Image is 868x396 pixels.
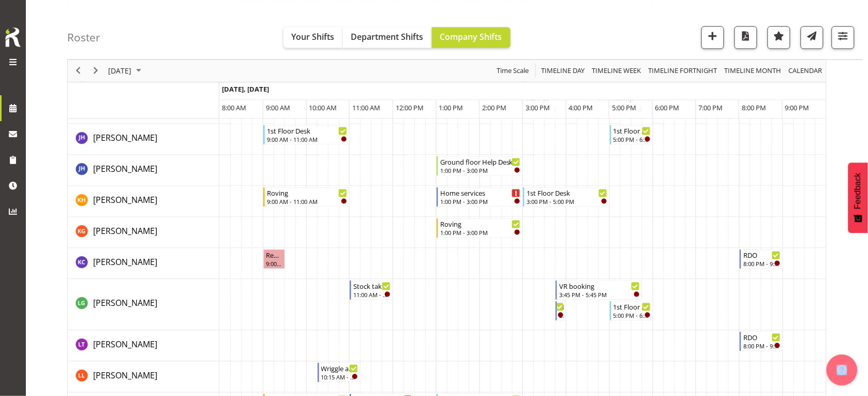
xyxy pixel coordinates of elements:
[785,102,810,112] span: 9:00 PM
[440,157,521,167] div: Ground floor Help Desk
[68,331,219,362] td: Lyndsay Tautari resource
[69,60,87,81] div: previous period
[768,26,790,49] button: Highlight an important date within the roster.
[591,64,642,77] span: Timeline Week
[93,163,157,175] a: [PERSON_NAME]
[742,102,766,112] span: 8:00 PM
[263,125,350,145] div: Jill Harpur"s event - 1st Floor Desk Begin From Monday, September 22, 2025 at 9:00:00 AM GMT+12:0...
[556,281,642,300] div: Lisa Griffiths"s event - VR booking Begin From Monday, September 22, 2025 at 3:45:00 PM GMT+12:00...
[787,64,825,77] button: Month
[559,302,564,312] div: New book tagging
[832,26,855,49] button: Filter Shifts
[743,332,781,343] div: RDO
[67,31,100,43] h4: Roster
[701,26,724,49] button: Add a new shift
[93,133,157,144] span: [PERSON_NAME]
[482,102,506,112] span: 2:00 PM
[353,281,391,291] div: Stock taking
[526,102,550,112] span: 3:00 PM
[107,64,146,77] button: September 2025
[439,102,463,112] span: 1:00 PM
[266,250,282,260] div: Repeats every [DATE] - [PERSON_NAME]
[655,102,680,112] span: 6:00 PM
[437,156,523,176] div: Jillian Hunter"s event - Ground floor Help Desk Begin From Monday, September 22, 2025 at 1:00:00 ...
[613,312,651,320] div: 5:00 PM - 6:00 PM
[222,84,269,93] span: [DATE], [DATE]
[107,64,132,77] span: [DATE]
[559,312,564,320] div: 3:45 PM - 4:00 PM
[788,64,824,77] span: calendar
[440,219,521,229] div: Roving
[3,26,23,49] img: Rosterit icon logo
[350,281,393,300] div: Lisa Griffiths"s event - Stock taking Begin From Monday, September 22, 2025 at 11:00:00 AM GMT+12...
[93,194,157,207] a: [PERSON_NAME]
[613,302,651,312] div: 1st Floor Desk
[724,64,783,77] span: Timeline Month
[396,102,424,112] span: 12:00 PM
[613,136,651,144] div: 5:00 PM - 6:00 PM
[743,260,781,268] div: 8:00 PM - 9:00 PM
[440,198,521,206] div: 1:00 PM - 3:00 PM
[343,27,432,48] button: Department Shifts
[559,291,640,299] div: 3:45 PM - 5:45 PM
[93,339,157,351] a: [PERSON_NAME]
[68,186,219,217] td: Kaela Harley resource
[743,250,781,260] div: RDO
[610,125,653,145] div: Jill Harpur"s event - 1st Floor Desk Begin From Monday, September 22, 2025 at 5:00:00 PM GMT+12:0...
[352,102,380,112] span: 11:00 AM
[848,163,868,233] button: Feedback - Show survey
[93,370,157,382] a: [PERSON_NAME]
[740,250,783,269] div: Kay Chen"s event - RDO Begin From Monday, September 22, 2025 at 8:00:00 PM GMT+12:00 Ends At Mond...
[527,188,607,198] div: 1st Floor Desk
[591,64,643,77] button: Timeline Week
[104,60,147,81] div: September 22, 2025
[292,31,335,42] span: Your Shifts
[837,365,847,375] img: help-xxl-2.png
[432,27,511,48] button: Company Shifts
[743,342,781,350] div: 8:00 PM - 9:00 PM
[440,229,521,237] div: 1:00 PM - 3:00 PM
[699,102,723,112] span: 7:00 PM
[68,362,219,393] td: Lynette Lockett resource
[801,26,824,49] button: Send a list of all shifts for the selected filtered period to all rostered employees.
[93,257,157,268] span: [PERSON_NAME]
[321,373,358,382] div: 10:15 AM - 11:15 AM
[263,250,285,269] div: Kay Chen"s event - Repeats every monday - Kay Chen Begin From Monday, September 22, 2025 at 9:00:...
[559,281,640,291] div: VR booking
[93,225,157,238] a: [PERSON_NAME]
[263,187,350,207] div: Kaela Harley"s event - Roving Begin From Monday, September 22, 2025 at 9:00:00 AM GMT+12:00 Ends ...
[266,102,290,112] span: 9:00 AM
[495,64,531,77] button: Time Scale
[68,124,219,155] td: Jill Harpur resource
[222,102,246,112] span: 8:00 AM
[351,31,424,42] span: Department Shifts
[647,64,720,77] button: Fortnight
[854,173,863,209] span: Feedback
[267,198,348,206] div: 9:00 AM - 11:00 AM
[93,339,157,350] span: [PERSON_NAME]
[556,301,566,321] div: Lisa Griffiths"s event - New book tagging Begin From Monday, September 22, 2025 at 3:45:00 PM GMT...
[648,64,719,77] span: Timeline Fortnight
[93,256,157,269] a: [PERSON_NAME]
[68,248,219,280] td: Kay Chen resource
[93,298,157,309] span: [PERSON_NAME]
[440,31,502,42] span: Company Shifts
[93,195,157,206] span: [PERSON_NAME]
[440,188,521,198] div: Home services
[68,217,219,248] td: Katie Greene resource
[93,370,157,382] span: [PERSON_NAME]
[267,188,348,198] div: Roving
[71,64,85,77] button: Previous
[523,187,610,207] div: Kaela Harley"s event - 1st Floor Desk Begin From Monday, September 22, 2025 at 3:00:00 PM GMT+12:...
[540,64,587,77] button: Timeline Day
[723,64,784,77] button: Timeline Month
[527,198,607,206] div: 3:00 PM - 5:00 PM
[93,226,157,237] span: [PERSON_NAME]
[437,218,523,238] div: Katie Greene"s event - Roving Begin From Monday, September 22, 2025 at 1:00:00 PM GMT+12:00 Ends ...
[89,64,103,77] button: Next
[318,363,361,383] div: Lynette Lockett"s event - Wriggle and Rhyme Begin From Monday, September 22, 2025 at 10:15:00 AM ...
[540,64,586,77] span: Timeline Day
[93,132,157,144] a: [PERSON_NAME]
[321,363,358,374] div: Wriggle and Rhyme
[267,126,348,136] div: 1st Floor Desk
